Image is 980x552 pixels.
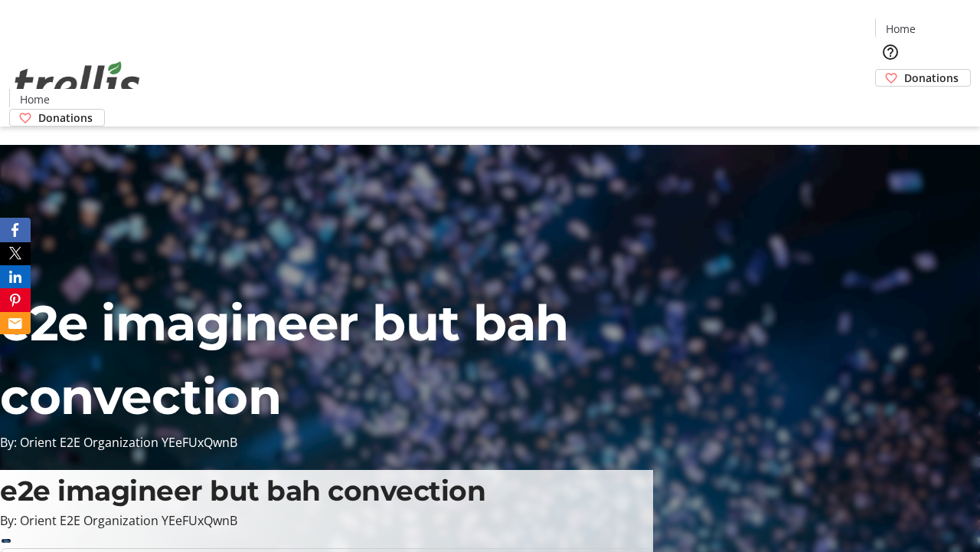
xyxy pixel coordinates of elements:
a: Home [10,91,59,107]
span: Home [20,91,50,107]
a: Donations [9,109,105,127]
span: Donations [38,110,93,126]
span: Home [886,21,916,37]
img: Orient E2E Organization YEeFUxQwnB's Logo [9,44,145,121]
button: Cart [875,87,906,117]
span: Donations [904,70,959,86]
a: Donations [875,69,971,87]
button: Help [875,37,906,67]
a: Home [876,21,925,37]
